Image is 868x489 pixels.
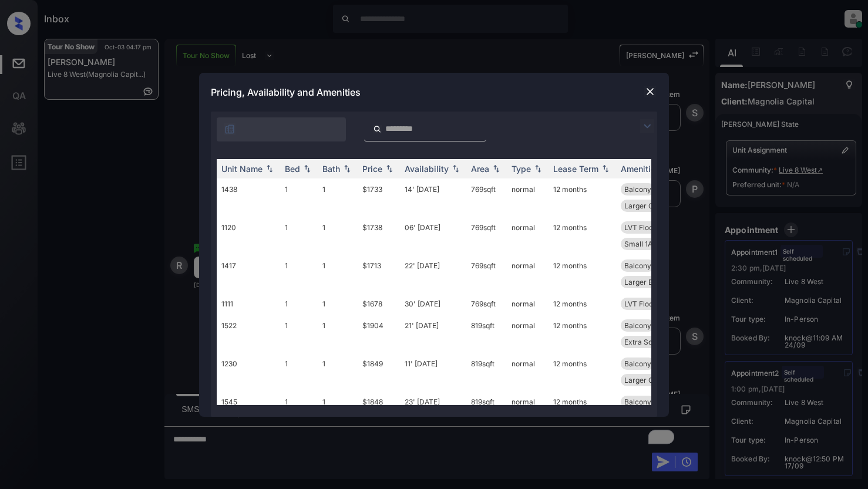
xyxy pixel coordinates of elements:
[318,391,358,429] td: 1
[624,201,680,210] span: Larger Closet -...
[507,293,549,315] td: normal
[373,124,382,134] img: icon-zuma
[217,391,280,429] td: 1545
[280,217,318,255] td: 1
[383,164,395,173] img: sorting
[358,293,400,315] td: $1678
[400,255,466,293] td: 22' [DATE]
[217,315,280,353] td: 1522
[471,164,489,174] div: Area
[549,178,616,217] td: 12 months
[466,391,507,429] td: 819 sqft
[318,178,358,217] td: 1
[280,315,318,353] td: 1
[466,217,507,255] td: 769 sqft
[450,164,462,173] img: sorting
[358,315,400,353] td: $1904
[624,338,662,346] span: Extra Sqft 1
[280,353,318,391] td: 1
[549,315,616,353] td: 12 months
[217,293,280,315] td: 1111
[549,293,616,315] td: 12 months
[532,164,544,173] img: sorting
[280,293,318,315] td: 1
[624,185,651,194] span: Balcony
[318,217,358,255] td: 1
[466,255,507,293] td: 769 sqft
[362,164,382,174] div: Price
[280,391,318,429] td: 1
[507,255,549,293] td: normal
[507,391,549,429] td: normal
[600,164,611,173] img: sorting
[400,315,466,353] td: 21' [DATE]
[405,164,449,174] div: Availability
[466,353,507,391] td: 819 sqft
[358,353,400,391] td: $1849
[624,359,651,368] span: Balcony
[624,278,679,286] span: Larger Bedroom
[549,217,616,255] td: 12 months
[624,299,666,308] span: LVT Flooring
[217,353,280,391] td: 1230
[301,164,313,173] img: sorting
[217,255,280,293] td: 1417
[400,293,466,315] td: 30' [DATE]
[221,164,263,174] div: Unit Name
[507,353,549,391] td: normal
[640,119,654,133] img: icon-zuma
[490,164,502,173] img: sorting
[624,397,651,406] span: Balcony
[400,353,466,391] td: 11' [DATE]
[624,240,652,248] span: Small 1A
[280,178,318,217] td: 1
[624,261,651,270] span: Balcony
[217,217,280,255] td: 1120
[549,391,616,429] td: 12 months
[318,353,358,391] td: 1
[466,293,507,315] td: 769 sqft
[507,217,549,255] td: normal
[624,321,651,330] span: Balcony
[224,123,235,135] img: icon-zuma
[507,315,549,353] td: normal
[358,217,400,255] td: $1738
[400,217,466,255] td: 06' [DATE]
[341,164,353,173] img: sorting
[400,178,466,217] td: 14' [DATE]
[318,255,358,293] td: 1
[466,178,507,217] td: 769 sqft
[358,255,400,293] td: $1713
[318,315,358,353] td: 1
[553,164,598,174] div: Lease Term
[644,86,656,97] img: close
[512,164,531,174] div: Type
[199,73,669,112] div: Pricing, Availability and Amenities
[280,255,318,293] td: 1
[217,178,280,217] td: 1438
[621,164,660,174] div: Amenities
[549,255,616,293] td: 12 months
[264,164,275,173] img: sorting
[318,293,358,315] td: 1
[466,315,507,353] td: 819 sqft
[507,178,549,217] td: normal
[400,391,466,429] td: 23' [DATE]
[285,164,300,174] div: Bed
[322,164,340,174] div: Bath
[624,223,666,232] span: LVT Flooring
[624,376,680,385] span: Larger Closet -...
[358,391,400,429] td: $1848
[549,353,616,391] td: 12 months
[358,178,400,217] td: $1733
